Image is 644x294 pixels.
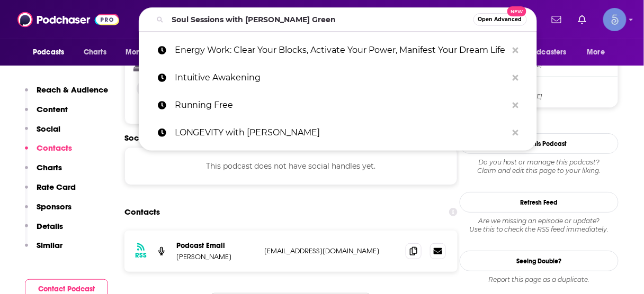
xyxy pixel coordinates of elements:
[139,119,537,146] a: LONGEVITY with [PERSON_NAME]
[264,246,397,255] p: [EMAIL_ADDRESS][DOMAIN_NAME]
[17,10,119,30] img: Podchaser - Follow, Share and Rate Podcasts
[491,61,614,69] span: georgelizos.com
[460,133,619,154] button: Claim This Podcast
[135,251,147,260] h3: RSS
[460,158,619,167] span: Do you host or manage this podcast?
[37,240,62,250] p: Similar
[126,45,163,60] span: Monitoring
[464,81,614,103] a: RSS Feed[DOMAIN_NAME]
[124,147,458,185] div: This podcast does not have social handles yet.
[509,42,582,62] button: open menu
[37,201,71,212] p: Sponsors
[176,252,256,261] p: [PERSON_NAME]
[139,36,537,64] a: Energy Work: Clear Your Blocks, Activate Your Power, Manifest Your Dream Life
[139,7,537,32] div: Search podcasts, credits, & more...
[175,119,507,146] p: LONGEVITY with Nathalie Niddam
[25,124,60,143] button: Social
[25,85,108,104] button: Reach & Audience
[603,8,627,31] span: Logged in as Spiral5-G1
[37,124,60,134] p: Social
[118,42,177,62] button: open menu
[473,13,527,26] button: Open AdvancedNew
[548,11,566,29] a: Show notifications dropdown
[25,201,71,221] button: Sponsors
[460,275,619,284] div: Report this page as a duplicate.
[603,8,627,31] button: Show profile menu
[84,45,106,60] span: Charts
[516,45,567,60] span: For Podcasters
[168,11,473,28] input: Search podcasts, credits, & more...
[580,42,619,62] button: open menu
[124,202,160,222] h2: Contacts
[25,143,72,162] button: Contacts
[603,8,627,31] img: User Profile
[460,192,619,213] button: Refresh Feed
[460,217,619,234] div: Are we missing an episode or update? Use this to check the RSS feed immediately.
[33,45,64,60] span: Podcasts
[25,221,63,241] button: Details
[37,143,72,153] p: Contacts
[139,91,537,119] a: Running Free
[491,93,614,100] span: access.acast.com
[25,240,62,260] button: Similar
[176,241,256,250] p: Podcast Email
[175,36,507,64] p: Energy Work: Clear Your Blocks, Activate Your Power, Manifest Your Dream Life
[175,91,507,119] p: Running Free
[77,42,113,62] a: Charts
[37,221,63,231] p: Details
[25,42,78,62] button: open menu
[478,17,522,22] span: Open Advanced
[37,85,108,95] p: Reach & Audience
[25,182,76,201] button: Rate Card
[507,6,526,16] span: New
[460,158,619,175] div: Claim and edit this page to your liking.
[37,162,62,172] p: Charts
[124,133,458,143] h2: Socials
[25,162,62,182] button: Charts
[37,104,68,114] p: Content
[139,64,537,91] a: Intuitive Awakening
[175,64,507,91] p: Intuitive Awakening
[37,182,76,192] p: Rate Card
[574,11,591,29] a: Show notifications dropdown
[25,104,68,124] button: Content
[491,82,614,92] span: RSS Feed
[587,45,605,60] span: More
[460,251,619,271] a: Seeing Double?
